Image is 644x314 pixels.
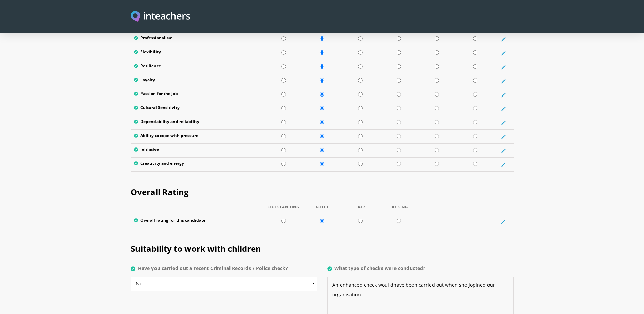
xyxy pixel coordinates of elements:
label: Passion for the job [134,91,261,98]
label: What type of checks were conducted? [327,264,514,277]
label: Flexibility [134,50,261,56]
label: Ability to cope with pressure [134,133,261,140]
a: Visit this site's homepage [131,11,190,23]
label: Loyalty [134,77,261,84]
th: Fair [341,205,380,214]
label: Resilience [134,64,261,70]
label: Professionalism [134,36,261,42]
label: Creativity and energy [134,161,261,168]
th: Outstanding [264,205,303,214]
th: Good [303,205,341,214]
label: Overall rating for this candidate [134,218,261,225]
th: Lacking [380,205,418,214]
label: Cultural Sensitivity [134,105,261,112]
label: Have you carried out a recent Criminal Records / Police check? [131,264,317,277]
span: Suitability to work with children [131,243,261,254]
label: Initiative [134,147,261,154]
span: Overall Rating [131,186,189,197]
label: Dependability and reliability [134,119,261,126]
img: Inteachers [131,11,190,23]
